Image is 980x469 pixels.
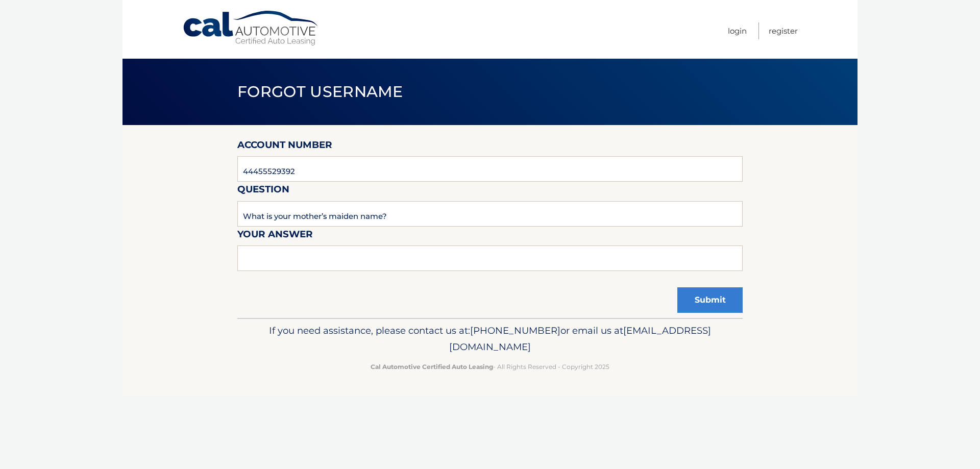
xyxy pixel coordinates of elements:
[237,227,313,245] label: Your Answer
[244,323,736,355] p: If you need assistance, please contact us at: or email us at
[470,325,560,336] span: [PHONE_NUMBER]
[769,22,798,39] a: Register
[182,10,320,46] a: Cal Automotive
[728,22,747,39] a: Login
[677,287,743,313] button: Submit
[237,137,332,156] label: Account Number
[244,361,736,372] p: - All Rights Reserved - Copyright 2025
[449,325,711,353] span: [EMAIL_ADDRESS][DOMAIN_NAME]
[237,82,403,101] span: Forgot Username
[371,363,493,371] strong: Cal Automotive Certified Auto Leasing
[237,182,289,201] label: Question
